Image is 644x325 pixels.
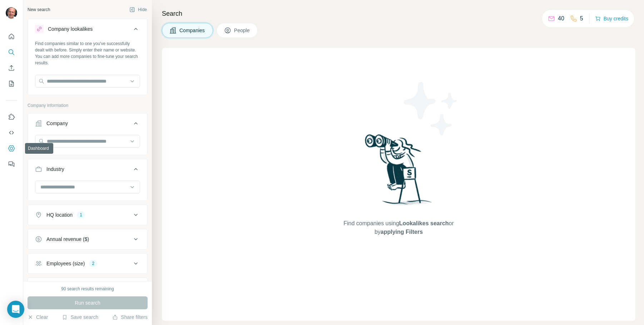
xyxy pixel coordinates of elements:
[28,161,147,181] button: Industry
[62,314,98,321] button: Save search
[35,40,140,66] div: Find companies similar to one you've successfully dealt with before. Simply enter their name or w...
[28,314,48,321] button: Clear
[580,14,583,23] p: 5
[399,220,449,226] span: Lookalikes search
[61,286,114,292] div: 90 search results remaining
[28,231,147,248] button: Annual revenue ($)
[28,6,50,13] div: New search
[46,120,68,127] div: Company
[6,61,17,74] button: Enrich CSV
[399,77,463,141] img: Surfe Illustration - Stars
[6,30,17,43] button: Quick start
[6,158,17,171] button: Feedback
[6,110,17,123] button: Use Surfe on LinkedIn
[112,314,148,321] button: Share filters
[179,27,205,34] span: Companies
[341,219,456,236] span: Find companies using or by
[6,142,17,155] button: Dashboard
[46,211,73,218] div: HQ location
[46,166,64,173] div: Industry
[234,27,251,34] span: People
[162,9,635,19] h4: Search
[28,102,148,109] p: Company information
[595,14,628,24] button: Buy credits
[6,77,17,90] button: My lists
[46,260,85,267] div: Employees (size)
[558,14,564,23] p: 40
[28,20,147,40] button: Company lookalikes
[6,126,17,139] button: Use Surfe API
[381,229,423,235] span: applying Filters
[124,4,152,15] button: Hide
[89,260,97,267] div: 2
[28,279,147,299] button: Technologies1
[6,46,17,59] button: Search
[46,236,89,243] div: Annual revenue ($)
[6,7,17,19] img: Avatar
[48,25,93,33] div: Company lookalikes
[362,132,436,212] img: Surfe Illustration - Woman searching with binoculars
[7,301,24,318] div: Open Intercom Messenger
[28,255,147,272] button: Employees (size)2
[28,115,147,135] button: Company
[77,212,85,218] div: 1
[28,206,147,223] button: HQ location1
